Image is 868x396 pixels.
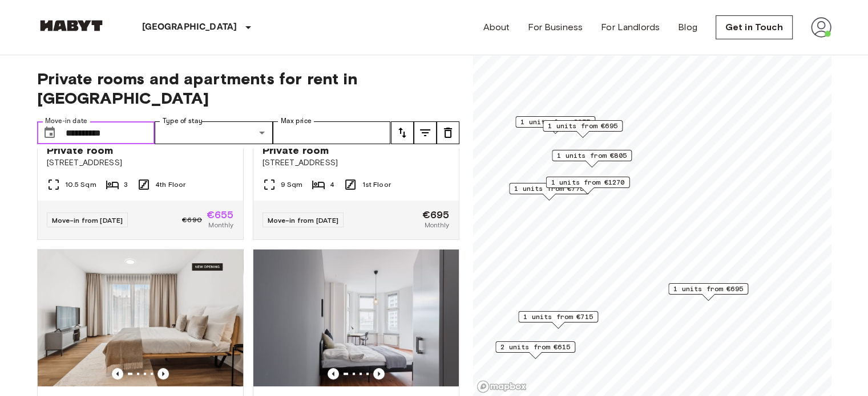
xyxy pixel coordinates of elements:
[548,121,617,131] span: 1 units from €695
[207,210,234,220] span: €655
[208,220,233,230] span: Monthly
[281,179,303,190] span: 9 Sqm
[424,220,449,230] span: Monthly
[523,312,593,322] span: 1 units from €715
[38,250,243,386] img: Marketing picture of unit DE-01-491-304-001
[551,177,624,187] span: 1 units from €1270
[509,183,589,201] div: Map marker
[37,69,459,108] span: Private rooms and apartments for rent in [GEOGRAPHIC_DATA]
[65,179,96,190] span: 10.5 Sqm
[673,284,743,294] span: 1 units from €695
[528,21,583,34] a: For Business
[47,157,234,169] span: [STREET_ADDRESS]
[52,216,123,224] span: Move-in from [DATE]
[552,150,632,168] div: Map marker
[37,20,106,31] img: Habyt
[373,368,385,379] button: Previous image
[155,179,185,190] span: 4th Floor
[811,17,831,38] img: avatar
[518,311,598,329] div: Map marker
[142,21,237,34] p: [GEOGRAPHIC_DATA]
[163,116,203,126] label: Type of stay
[520,117,590,127] span: 1 units from €655
[45,116,87,126] label: Move-in date
[557,150,627,161] span: 1 units from €805
[330,179,334,190] span: 4
[668,283,748,301] div: Map marker
[543,120,623,138] div: Map marker
[546,177,629,194] div: Map marker
[422,210,450,220] span: €695
[495,341,575,359] div: Map marker
[716,15,793,39] a: Get in Touch
[391,121,414,144] button: tune
[253,250,459,386] img: Marketing picture of unit DE-01-047-05H
[263,144,329,157] span: Private room
[124,179,128,190] span: 3
[601,21,660,34] a: For Landlords
[500,342,570,352] span: 2 units from €615
[437,121,459,144] button: tune
[678,21,697,34] a: Blog
[414,121,437,144] button: tune
[362,179,390,190] span: 1st Floor
[47,144,114,157] span: Private room
[182,215,202,225] span: €690
[268,216,339,224] span: Move-in from [DATE]
[263,157,450,169] span: [STREET_ADDRESS]
[515,116,595,134] div: Map marker
[38,121,61,144] button: Choose date, selected date is 1 Oct 2025
[328,368,339,379] button: Previous image
[477,380,527,393] a: Mapbox logo
[281,116,312,126] label: Max price
[514,183,584,194] span: 1 units from €775
[158,368,169,379] button: Previous image
[112,368,123,379] button: Previous image
[483,21,510,34] a: About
